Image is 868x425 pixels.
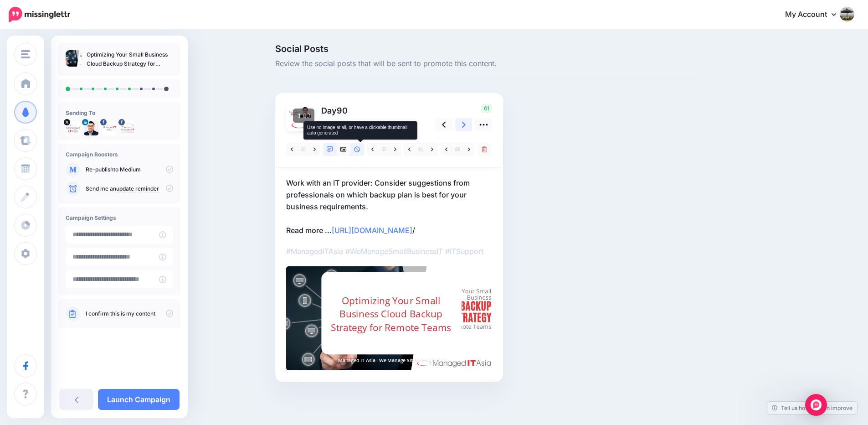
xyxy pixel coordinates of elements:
[102,121,117,135] img: picture-bsa59181.png
[86,310,155,317] a: I confirm this is my content
[481,104,492,113] span: 61
[116,185,159,192] a: update reminder
[275,44,698,53] span: Social Posts
[286,177,492,236] p: Work with an IT provider: Consider suggestions from professionals on which backup plan is best fo...
[338,357,446,364] span: Managed IT Asia - We Manage Small Business IT
[120,121,135,135] img: picture-bsa59182.png
[767,402,857,414] a: Tell us how we can improve
[322,120,406,130] span: All Profiles
[9,7,70,22] img: Missinglettr
[66,214,173,221] h4: Campaign Settings
[86,185,173,193] p: Send me an
[326,294,456,334] div: Optimizing Your Small Business Cloud Backup Strategy for Remote Teams
[86,166,113,173] a: Re-publish
[66,50,82,67] img: 82d1013b961d1d3e1afc4cfbbcc9b388_thumb.jpg
[286,245,492,257] p: #ManagedITAsia #WeManageSmallBusinessIT #ITSupport
[332,226,412,235] a: [URL][DOMAIN_NAME]
[84,121,98,135] img: 1554267344198-36989.png
[337,106,348,115] span: 90
[289,118,311,140] img: picture-bsa59182.png
[317,118,417,131] a: All Profiles
[275,58,698,70] span: Review the social posts that will be sent to promote this content.
[317,104,419,117] p: Day
[66,151,173,158] h4: Campaign Boosters
[87,50,173,68] p: Optimizing Your Small Business Cloud Backup Strategy for Remote Teams
[289,107,300,118] img: GiTaVuQ--18492.png
[86,166,173,174] p: to Medium
[300,107,311,118] img: 1554267344198-36989.png
[776,4,854,26] a: My Account
[805,394,827,416] div: Open Intercom Messenger
[66,121,80,135] img: GiTaVuQ--18492.png
[21,50,30,58] img: menu.png
[66,109,173,116] h4: Sending To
